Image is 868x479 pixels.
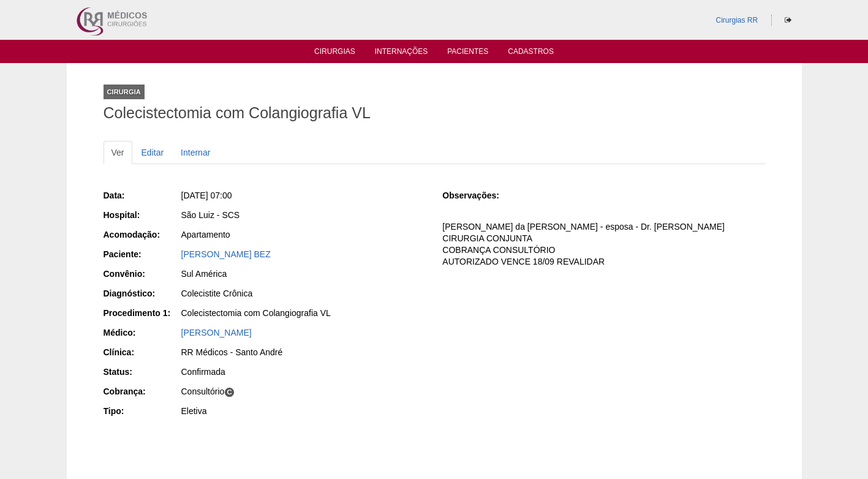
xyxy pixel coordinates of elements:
[314,47,355,59] a: Cirurgias
[715,16,758,25] a: Cirurgias RR
[104,85,145,99] div: Cirurgia
[104,405,180,417] div: Tipo:
[104,287,180,300] div: Diagnóstico:
[104,189,180,202] div: Data:
[181,328,252,338] a: [PERSON_NAME]
[181,228,426,241] div: Apartamento
[224,387,235,398] span: C
[104,141,132,164] a: Ver
[442,221,764,268] p: [PERSON_NAME] da [PERSON_NAME] - esposa - Dr. [PERSON_NAME] CIRURGIA CONJUNTA COBRANÇA CONSULTÓRI...
[173,141,218,164] a: Internar
[181,249,271,259] a: [PERSON_NAME] BEZ
[508,47,554,59] a: Cadastros
[181,209,426,221] div: São Luiz - SCS
[181,405,426,417] div: Eletiva
[442,189,519,202] div: Observações:
[104,228,180,241] div: Acomodação:
[447,47,488,59] a: Pacientes
[375,47,428,59] a: Internações
[181,287,426,300] div: Colecistite Crônica
[181,268,426,280] div: Sul América
[181,190,232,200] span: [DATE] 07:00
[181,307,426,319] div: Colecistectomia com Colangiografia VL
[104,366,180,378] div: Status:
[104,346,180,358] div: Clínica:
[104,209,180,221] div: Hospital:
[785,17,791,24] i: Sair
[181,385,426,398] div: Consultório
[104,248,180,260] div: Paciente:
[181,366,426,378] div: Confirmada
[104,268,180,280] div: Convênio:
[181,346,426,358] div: RR Médicos - Santo André
[104,385,180,398] div: Cobrança:
[104,105,765,121] h1: Colecistectomia com Colangiografia VL
[104,326,180,339] div: Médico:
[134,141,172,164] a: Editar
[104,307,180,319] div: Procedimento 1:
